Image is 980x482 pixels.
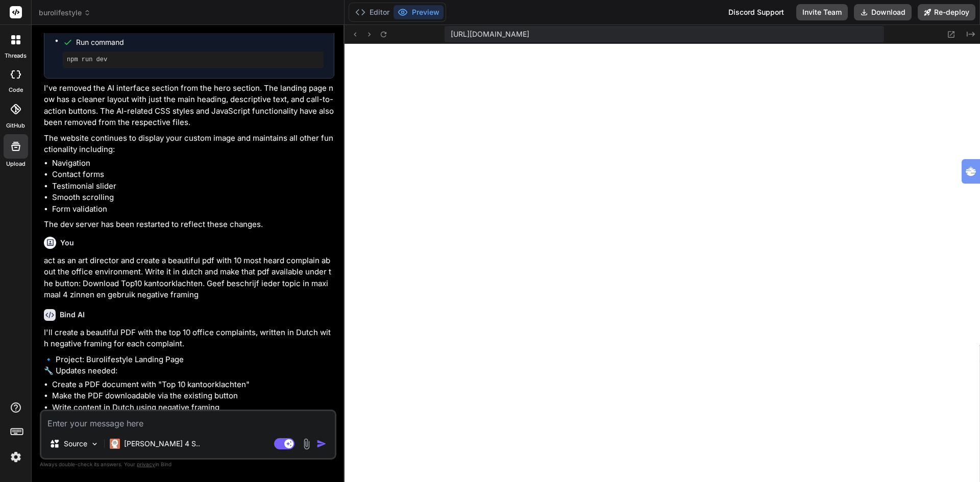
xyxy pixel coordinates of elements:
[124,439,200,449] p: [PERSON_NAME] 4 S..
[451,29,529,39] span: [URL][DOMAIN_NAME]
[64,439,87,449] p: Source
[60,310,85,320] h6: Bind AI
[6,160,26,168] label: Upload
[52,390,334,402] li: Make the PDF downloadable via the existing button
[918,4,975,20] button: Re-deploy
[52,204,334,215] li: Form validation
[44,255,334,301] p: act as an art director and create a beautiful pdf with 10 most heard complain about the office en...
[351,5,394,19] button: Editor
[854,4,912,20] button: Download
[137,461,155,467] span: privacy
[67,56,320,64] pre: npm run dev
[40,460,336,469] p: Always double-check its answers. Your in Bind
[301,438,312,450] img: attachment
[110,439,120,449] img: Claude 4 Sonnet
[52,379,334,391] li: Create a PDF document with "Top 10 kantoorklachten"
[796,4,848,20] button: Invite Team
[6,121,25,130] label: GitHub
[316,439,327,449] img: icon
[52,158,334,169] li: Navigation
[44,83,334,129] p: I've removed the AI interface section from the hero section. The landing page now has a cleaner l...
[44,327,334,350] p: I'll create a beautiful PDF with the top 10 office complaints, written in Dutch with negative fra...
[52,192,334,204] li: Smooth scrolling
[52,402,334,414] li: Write content in Dutch using negative framing
[7,448,24,466] img: settings
[52,169,334,181] li: Contact forms
[5,52,27,60] label: threads
[44,354,334,377] p: 🔹 Project: Burolifestyle Landing Page 🔧 Updates needed:
[44,219,334,231] p: The dev server has been restarted to reflect these changes.
[722,4,790,20] div: Discord Support
[345,44,980,482] iframe: Preview
[44,133,334,156] p: The website continues to display your custom image and maintains all other functionality including:
[76,37,324,47] span: Run command
[90,440,99,448] img: Pick Models
[52,181,334,192] li: Testimonial slider
[60,238,74,248] h6: You
[9,86,23,94] label: code
[39,8,91,18] span: burolifestyle
[394,5,444,19] button: Preview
